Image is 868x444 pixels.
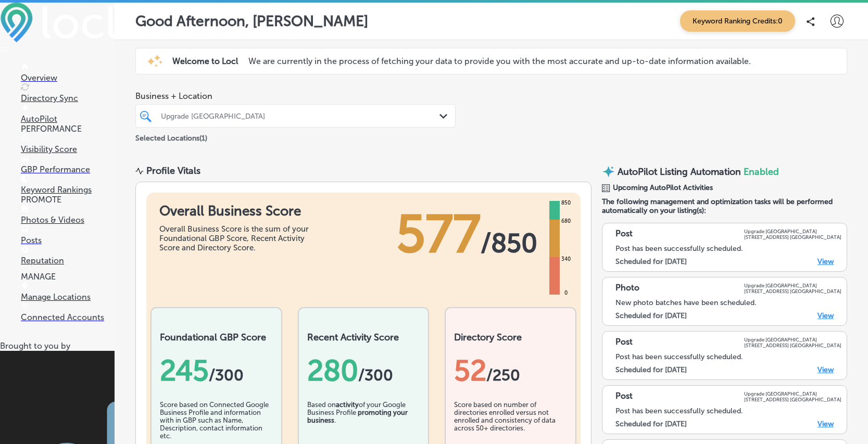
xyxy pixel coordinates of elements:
[21,104,115,124] a: AutoPilot
[159,224,316,252] div: Overall Business Score is the sum of your Foundational GBP Score, Recent Activity Score and Direc...
[21,144,115,154] p: Visibility Score
[615,352,841,361] div: Post has been successfully scheduled.
[817,420,834,428] a: View
[307,353,420,388] div: 280
[817,311,834,320] a: View
[744,397,841,402] p: [STREET_ADDRESS] [GEOGRAPHIC_DATA]
[744,283,841,288] p: Upgrade [GEOGRAPHIC_DATA]
[744,234,841,240] p: [STREET_ADDRESS] [GEOGRAPHIC_DATA]
[21,272,115,282] p: MANAGE
[744,342,841,348] p: [STREET_ADDRESS] [GEOGRAPHIC_DATA]
[680,10,795,32] span: Keyword Ranking Credits: 0
[618,166,741,177] p: AutoPilot Listing Automation
[602,197,847,215] span: The following management and optimization tasks will be performed automatically on your listing(s):
[21,312,115,322] p: Connected Accounts
[454,332,567,343] h2: Directory Score
[21,175,115,195] a: Keyword Rankings
[559,255,573,263] div: 340
[396,203,481,265] span: 577
[615,229,633,240] p: Post
[615,407,841,415] div: Post has been successfully scheduled.
[559,217,573,225] div: 680
[336,401,359,409] b: activity
[248,56,751,66] p: We are currently in the process of fetching your data to provide you with the most accurate and u...
[21,195,115,205] p: PROMOTE
[817,257,834,266] a: View
[21,63,115,83] a: Overview
[160,353,273,388] div: 245
[172,56,238,66] span: Welcome to Locl
[21,134,115,154] a: Visibility Score
[454,353,567,388] div: 52
[21,302,115,322] a: Connected Accounts
[615,298,841,307] div: New photo batches have been scheduled.
[307,409,408,424] b: promoting your business
[21,256,115,265] p: Reputation
[602,165,615,178] img: autopilot-icon
[744,337,841,342] p: Upgrade [GEOGRAPHIC_DATA]
[21,215,115,225] p: Photos & Videos
[21,73,115,83] p: Overview
[21,282,115,302] a: Manage Locations
[159,203,316,219] h1: Overall Business Score
[146,165,200,176] div: Profile Vitals
[161,111,441,120] div: Upgrade [GEOGRAPHIC_DATA]
[562,289,570,297] div: 0
[21,164,115,174] p: GBP Performance
[21,292,115,302] p: Manage Locations
[21,205,115,225] a: Photos & Videos
[744,229,841,234] p: Upgrade [GEOGRAPHIC_DATA]
[135,91,456,101] span: Business + Location
[615,420,687,428] label: Scheduled for [DATE]
[160,332,273,343] h2: Foundational GBP Score
[135,12,368,30] p: Good Afternoon, [PERSON_NAME]
[21,114,115,124] p: AutoPilot
[21,246,115,265] a: Reputation
[358,366,393,385] span: /300
[615,337,633,348] p: Post
[744,391,841,397] p: Upgrade [GEOGRAPHIC_DATA]
[744,288,841,294] p: [STREET_ADDRESS] [GEOGRAPHIC_DATA]
[21,93,115,103] p: Directory Sync
[209,366,244,385] span: / 300
[21,225,115,245] a: Posts
[615,365,687,374] label: Scheduled for [DATE]
[21,124,115,134] p: PERFORMANCE
[613,183,713,192] span: Upcoming AutoPilot Activities
[615,257,687,266] label: Scheduled for [DATE]
[21,155,115,174] a: GBP Performance
[615,391,633,402] p: Post
[615,283,639,294] p: Photo
[817,365,834,374] a: View
[307,332,420,343] h2: Recent Activity Score
[135,130,207,143] p: Selected Locations ( 1 )
[615,311,687,320] label: Scheduled for [DATE]
[21,185,115,195] p: Keyword Rankings
[486,366,520,385] span: /250
[21,83,115,103] a: Directory Sync
[21,235,115,245] p: Posts
[744,166,779,177] span: Enabled
[615,244,841,253] div: Post has been successfully scheduled.
[481,227,537,259] span: / 850
[559,199,573,207] div: 850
